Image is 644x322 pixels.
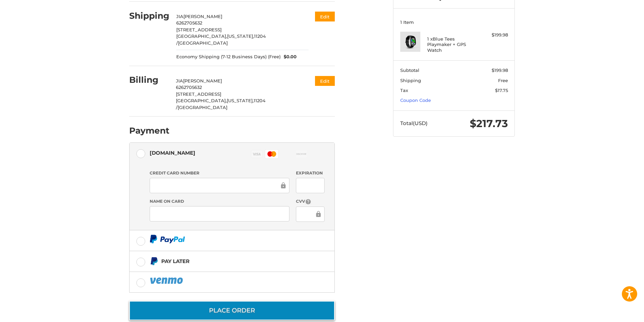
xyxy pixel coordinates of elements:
span: $199.98 [492,67,508,73]
h2: Billing [129,75,169,85]
span: [STREET_ADDRESS] [176,91,221,97]
h2: Shipping [129,11,169,21]
span: [GEOGRAPHIC_DATA] [178,40,228,46]
span: 11204 / [176,33,266,46]
span: JIA [176,14,183,19]
span: [PERSON_NAME] [183,78,222,83]
h4: 1 x Blue Tees Playmaker + GPS Watch [427,36,479,53]
span: $17.75 [495,88,508,93]
label: Credit Card Number [150,170,289,176]
label: Name on Card [150,198,289,204]
button: Place Order [129,301,335,320]
span: $217.73 [470,117,508,130]
img: PayPal icon [150,276,184,285]
span: 11204 / [176,98,266,110]
span: [GEOGRAPHIC_DATA], [176,33,227,39]
button: Edit [315,12,335,21]
span: [STREET_ADDRESS] [176,27,222,32]
label: CVV [296,198,324,205]
span: JIA [176,78,183,83]
span: Subtotal [400,67,419,73]
span: [PERSON_NAME] [183,14,222,19]
div: $199.98 [481,32,508,39]
span: [US_STATE], [227,33,254,39]
span: Total (USD) [400,120,428,126]
div: Pay Later [161,256,190,267]
img: Pay Later icon [150,257,158,265]
span: [GEOGRAPHIC_DATA], [176,98,227,103]
span: Tax [400,88,408,93]
div: [DOMAIN_NAME] [150,147,195,158]
span: Free [498,78,508,83]
h2: Payment [129,125,169,136]
span: [GEOGRAPHIC_DATA] [178,105,227,110]
h3: 1 Item [400,19,508,25]
span: 6262705632 [176,85,202,90]
span: Economy Shipping (7-12 Business Days) (Free) [176,53,281,60]
img: PayPal icon [150,235,185,243]
button: Edit [315,76,335,86]
span: [US_STATE], [227,98,254,103]
span: $0.00 [281,53,297,60]
a: Coupon Code [400,97,431,103]
span: 6262705632 [176,20,202,26]
span: Shipping [400,78,421,83]
label: Expiration [296,170,324,176]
